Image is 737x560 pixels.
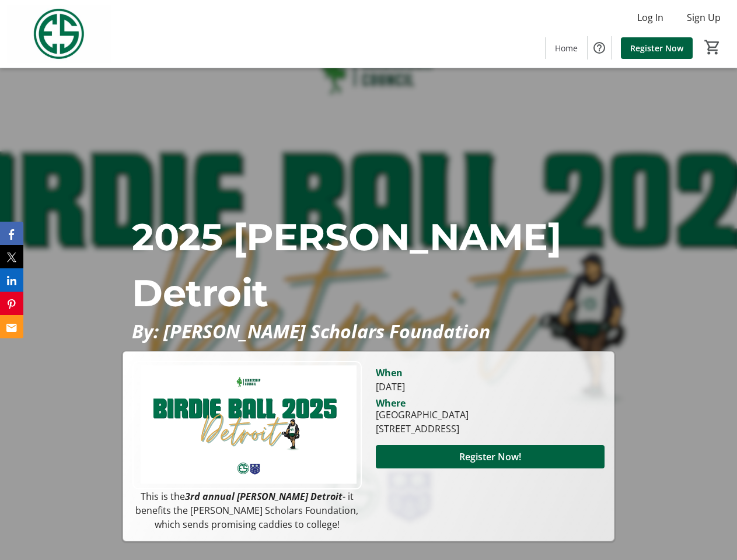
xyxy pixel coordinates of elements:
[628,8,673,27] button: Log In
[376,408,469,422] div: [GEOGRAPHIC_DATA]
[376,366,403,380] div: When
[376,422,469,436] div: [STREET_ADDRESS]
[132,318,490,344] em: By: [PERSON_NAME] Scholars Foundation
[687,10,721,24] span: Sign Up
[7,5,111,63] img: Evans Scholars Foundation's Logo
[185,490,343,503] em: 3rd annual [PERSON_NAME] Detroit
[132,361,361,490] img: Campaign CTA Media Photo
[546,37,587,59] a: Home
[459,450,521,464] span: Register Now!
[132,489,361,531] p: This is the - it benefits the [PERSON_NAME] Scholars Foundation, which sends promising caddies to...
[637,10,663,24] span: Log In
[621,37,693,59] a: Register Now
[630,42,683,54] span: Register Now
[588,36,611,60] button: Help
[677,8,730,27] button: Sign Up
[376,398,406,408] div: Where
[702,37,723,58] button: Cart
[376,445,605,468] button: Register Now!
[132,209,605,321] p: 2025 [PERSON_NAME] Detroit
[555,42,578,54] span: Home
[376,380,605,394] div: [DATE]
